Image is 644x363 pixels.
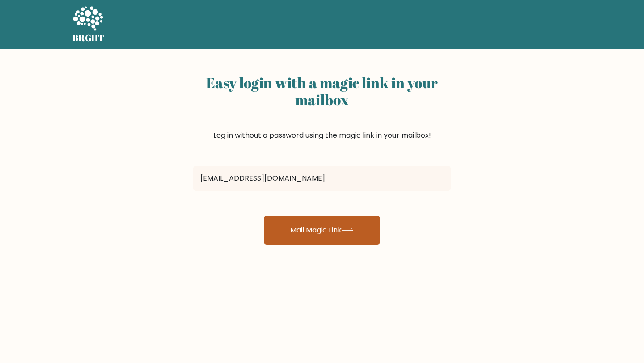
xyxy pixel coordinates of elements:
[72,4,105,46] a: BRGHT
[193,166,451,191] input: Email
[193,74,451,109] h2: Easy login with a magic link in your mailbox
[264,216,380,245] button: Mail Magic Link
[72,33,105,43] h5: BRGHT
[193,71,451,162] div: Log in without a password using the magic link in your mailbox!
